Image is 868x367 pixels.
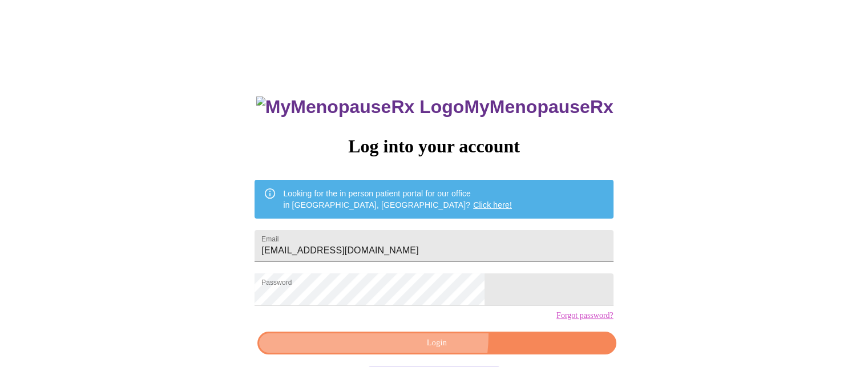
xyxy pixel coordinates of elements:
[283,183,512,215] div: Looking for the in person patient portal for our office in [GEOGRAPHIC_DATA], [GEOGRAPHIC_DATA]?
[556,311,613,320] a: Forgot password?
[473,200,512,209] a: Click here!
[271,336,603,350] span: Login
[255,136,613,157] h3: Log into your account
[256,96,464,118] img: MyMenopauseRx Logo
[256,96,613,118] h3: MyMenopauseRx
[257,332,616,355] button: Login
